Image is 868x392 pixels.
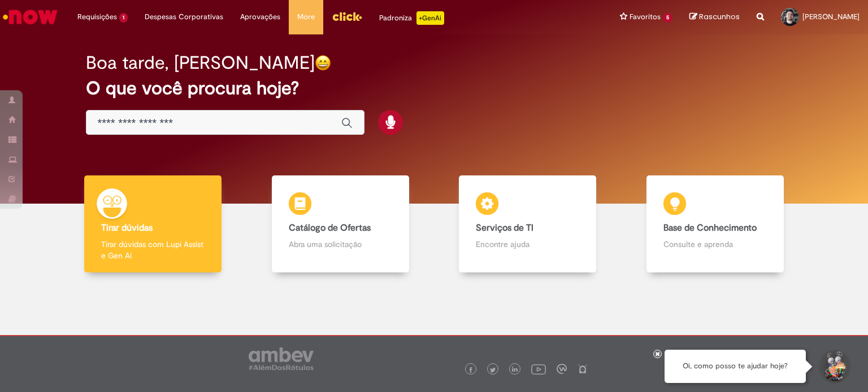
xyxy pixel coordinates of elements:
[557,364,567,374] img: logo_footer_workplace.png
[476,239,579,250] p: Encontre ajuda
[240,11,280,23] span: Aprovações
[578,364,588,374] img: logo_footer_naosei.png
[663,222,757,234] b: Base de Conhecimento
[101,239,205,261] p: Tirar dúvidas com Lupi Assist e Gen Ai
[699,11,740,22] span: Rascunhos
[817,350,851,384] button: Iniciar Conversa de Suporte
[247,175,435,273] a: Catálogo de Ofertas Abra uma solicitação
[512,367,518,373] img: logo_footer_linkedin.png
[665,350,806,383] div: Oi, como posso te ajudar hoje?
[297,11,315,23] span: More
[490,367,496,373] img: logo_footer_twitter.png
[689,12,740,23] a: Rascunhos
[416,11,444,25] p: +GenAi
[1,6,59,28] img: ServiceNow
[119,13,128,23] span: 1
[77,11,117,23] span: Requisições
[289,222,371,234] b: Catálogo de Ofertas
[468,367,474,373] img: logo_footer_facebook.png
[379,11,444,25] div: Padroniza
[476,222,533,234] b: Serviços de TI
[434,175,622,273] a: Serviços de TI Encontre ajuda
[663,239,767,250] p: Consulte e aprenda
[249,347,314,370] img: logo_footer_ambev_rotulo_gray.png
[289,239,392,250] p: Abra uma solicitação
[630,11,661,23] span: Favoritos
[802,12,860,21] span: [PERSON_NAME]
[59,175,247,273] a: Tirar dúvidas Tirar dúvidas com Lupi Assist e Gen Ai
[86,78,783,98] h2: O que você procura hoje?
[315,55,331,71] img: happy-face.png
[663,13,672,23] span: 5
[101,222,153,234] b: Tirar dúvidas
[332,8,362,25] img: click_logo_yellow_360x200.png
[145,11,223,23] span: Despesas Corporativas
[622,175,809,273] a: Base de Conhecimento Consulte e aprenda
[531,362,546,376] img: logo_footer_youtube.png
[86,53,315,73] h2: Boa tarde, [PERSON_NAME]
